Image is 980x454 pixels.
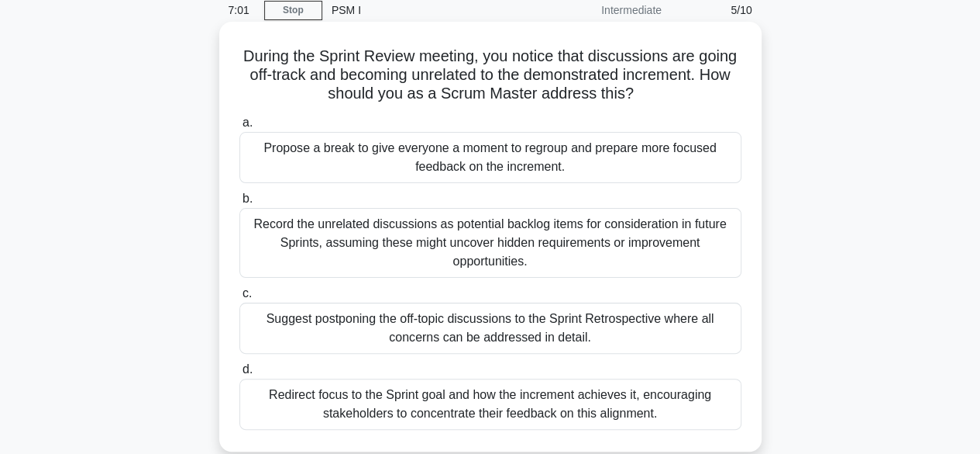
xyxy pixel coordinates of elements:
span: a. [242,116,253,129]
div: Propose a break to give everyone a moment to regroup and prepare more focused feedback on the inc... [239,132,741,183]
div: Record the unrelated discussions as potential backlog items for consideration in future Sprints, ... [239,208,741,278]
span: d. [242,362,253,376]
a: Stop [264,1,322,20]
div: Redirect focus to the Sprint goal and how the increment achieves it, encouraging stakeholders to ... [239,379,741,430]
span: c. [242,286,252,300]
span: b. [242,192,253,205]
h5: During the Sprint Review meeting, you notice that discussions are going off-track and becoming un... [238,47,743,104]
div: Suggest postponing the off-topic discussions to the Sprint Retrospective where all concerns can b... [239,303,741,354]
